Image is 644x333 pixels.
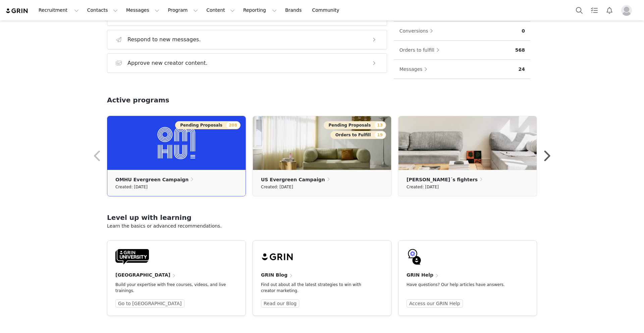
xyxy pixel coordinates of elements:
img: GRIN-help-icon.svg [407,249,423,265]
h4: GRIN Help [407,272,433,279]
button: Conversions [399,26,437,36]
button: Search [572,3,587,18]
h2: Active programs [107,95,169,105]
button: Profile [617,5,639,16]
a: Read our Blog [261,299,299,307]
p: Build your expertise with free courses, videos, and live trainings. [115,282,227,294]
img: grin-logo-black.svg [261,249,294,265]
h3: Approve new creator content. [127,59,208,67]
img: grin logo [5,8,29,14]
small: Created: [DATE] [261,183,293,191]
img: GRIN-University-Logo-Black.svg [115,249,149,265]
small: Created: [DATE] [407,183,439,191]
small: Created: [DATE] [115,183,148,191]
img: placeholder-profile.jpg [621,5,632,16]
h4: [GEOGRAPHIC_DATA] [115,272,170,279]
button: Pending Proposals208 [175,121,240,129]
h4: GRIN Blog [261,272,287,279]
button: Program [164,3,202,18]
button: Recruitment [35,3,83,18]
p: Learn the basics or advanced recommendations. [107,223,537,230]
a: Tasks [587,3,602,18]
button: Messages [399,64,431,75]
h3: Respond to new messages. [127,36,201,44]
p: [PERSON_NAME]´s fighters [407,176,478,183]
img: f2e2d48c-2ec2-4250-8c67-bc603b92a824.png [398,116,537,170]
button: Content [202,3,239,18]
a: Go to [GEOGRAPHIC_DATA] [115,299,184,307]
p: Have questions? Our help articles have answers. [407,282,518,288]
button: Orders to Fulfill19 [330,131,386,139]
button: Notifications [602,3,617,18]
button: Contacts [83,3,122,18]
button: Approve new creator content. [107,53,387,73]
p: US Evergreen Campaign [261,176,325,183]
a: Access our GRIN Help [407,299,463,307]
button: Respond to new messages. [107,30,387,49]
img: 7da6b68e-972f-435f-a32b-41a6a0816df0.jpg [253,116,391,170]
h2: Level up with learning [107,212,537,223]
a: Brands [281,3,308,18]
button: Messages [122,3,163,18]
p: 568 [515,47,525,54]
p: 24 [519,66,525,73]
button: Pending Proposals13 [324,121,386,129]
p: 0 [522,28,525,35]
button: Reporting [239,3,281,18]
img: a6e19d51-82b5-4b4e-88e7-2efb3309c05c.png [107,116,246,170]
p: Find out about all the latest strategies to win with creator marketing. [261,282,372,294]
a: Community [308,3,346,18]
p: OMHU Evergreen Campaign [115,176,189,183]
button: Orders to fulfill [399,45,443,55]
